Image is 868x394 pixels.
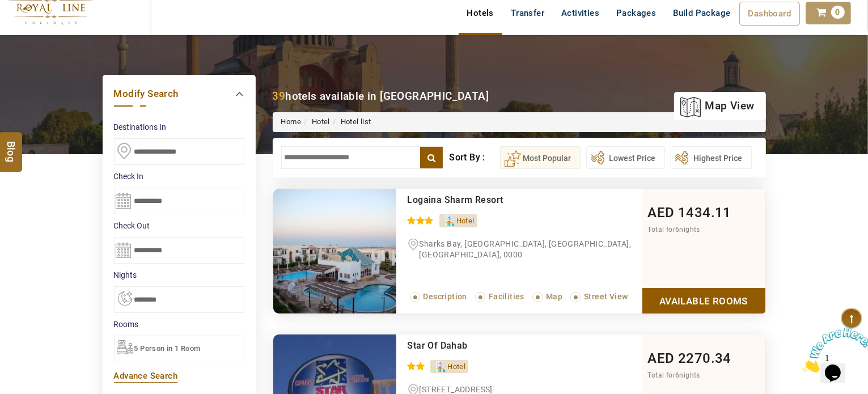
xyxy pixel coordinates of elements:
iframe: chat widget [798,323,868,377]
span: 6 [675,371,679,379]
span: Total for nights [648,226,700,234]
a: Home [281,117,302,126]
span: Hotel [456,217,475,225]
div: Sort By : [449,146,499,169]
span: [STREET_ADDRESS] [420,385,493,394]
a: Modify Search [114,86,244,101]
span: 6 [675,226,679,234]
button: Most Popular [500,146,581,169]
div: hotels available in [GEOGRAPHIC_DATA] [273,88,489,104]
span: Blog [4,141,19,151]
span: AED [648,205,675,221]
span: 1 [5,5,9,14]
span: 1434.11 [678,205,731,221]
span: Hotel [447,362,465,371]
label: Rooms [114,319,244,330]
span: Dashboard [748,9,791,19]
span: 5 Person in 1 Room [134,344,201,353]
a: map view [680,94,754,118]
a: Activities [553,2,608,24]
label: nights [114,269,244,281]
a: 0 [806,2,851,24]
span: Total for nights [648,371,700,379]
a: Star Of Dahab [408,340,468,351]
span: Sharks Bay, [GEOGRAPHIC_DATA], [GEOGRAPHIC_DATA], [GEOGRAPHIC_DATA], 0000 [420,239,632,259]
a: Hotel [312,117,330,126]
span: Facilities [489,292,524,301]
a: Hotels [459,2,502,24]
span: 2270.34 [678,350,731,366]
a: Packages [608,2,664,24]
span: AED [648,350,675,366]
span: Map [546,292,562,301]
label: Destinations In [114,121,244,133]
img: Chat attention grabber [5,5,75,49]
label: Check In [114,171,244,182]
button: Highest Price [671,146,752,169]
a: Transfer [502,2,553,24]
li: Hotel list [330,117,371,128]
b: 39 [273,90,286,103]
img: a31ae55b3ab6832ea6677352ed8f0ebe78769085.jpeg [273,189,396,313]
a: Build Package [664,2,739,24]
a: Logaina Sharm Resort [408,194,503,205]
div: Star Of Dahab [408,340,595,351]
span: Street View [584,292,628,301]
label: Check Out [114,220,244,231]
div: Logaina Sharm Resort [408,194,595,206]
span: 0 [831,6,845,19]
a: Advance Search [114,371,178,381]
span: Description [424,292,467,301]
button: Lowest Price [586,146,665,169]
a: Show Rooms [642,288,765,313]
